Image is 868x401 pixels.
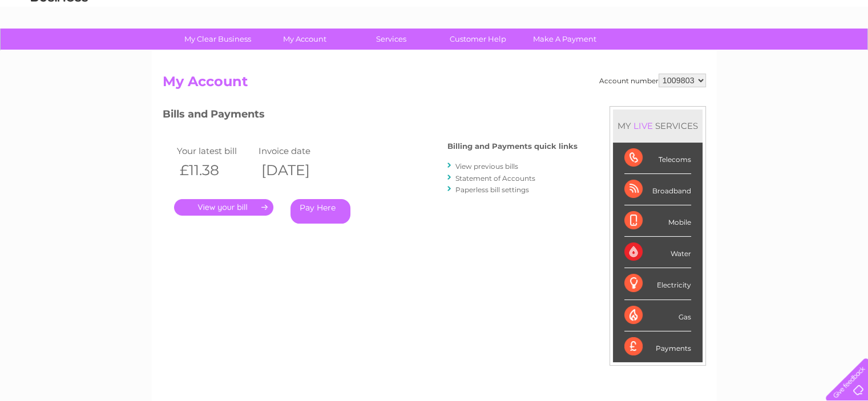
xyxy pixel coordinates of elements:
[667,48,689,57] a: Water
[174,143,256,159] td: Your latest bill
[174,159,256,182] th: £11.38
[792,48,820,57] a: Contact
[624,143,691,174] div: Telecoms
[30,30,88,64] img: logo.png
[344,29,438,50] a: Services
[830,48,857,57] a: Log out
[174,199,273,216] a: .
[165,6,704,55] div: Clear Business is a trading name of Verastar Limited (registered in [GEOGRAPHIC_DATA] No. 3667643...
[613,110,703,142] div: MY SERVICES
[624,268,691,299] div: Electricity
[631,120,655,131] div: LIVE
[624,331,691,362] div: Payments
[599,74,706,87] div: Account number
[257,29,352,50] a: My Account
[256,159,338,182] th: [DATE]
[163,74,706,95] h2: My Account
[256,143,338,159] td: Invoice date
[624,174,691,205] div: Broadband
[455,185,529,194] a: Paperless bill settings
[455,162,518,171] a: View previous bills
[624,300,691,331] div: Gas
[518,29,612,50] a: Make A Payment
[624,237,691,268] div: Water
[455,174,535,183] a: Statement of Accounts
[624,205,691,237] div: Mobile
[728,48,762,57] a: Telecoms
[769,48,785,57] a: Blog
[163,106,578,126] h3: Bills and Payments
[171,29,265,50] a: My Clear Business
[653,6,732,20] a: 0333 014 3131
[290,199,350,224] a: Pay Here
[696,48,721,57] a: Energy
[447,142,578,151] h4: Billing and Payments quick links
[431,29,525,50] a: Customer Help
